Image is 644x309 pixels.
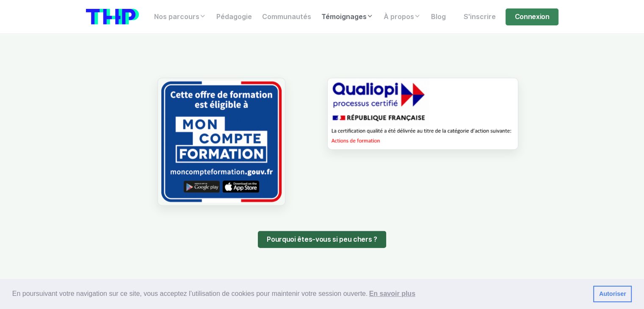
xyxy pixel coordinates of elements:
a: learn more about cookies [368,287,417,300]
span: En poursuivant votre navigation sur ce site, vous acceptez l’utilisation de cookies pour mainteni... [12,287,586,300]
a: Communautés [257,8,316,25]
a: Connexion [506,8,558,25]
a: Pourquoi êtes-vous si peu chers ? [258,231,386,248]
a: Témoignages [316,8,379,25]
a: S'inscrire [458,8,500,25]
img: logo [86,9,139,25]
img: logo Mon Compte Formation [158,78,285,206]
a: Pédagogie [211,8,257,25]
img: Certification Qualiopi [327,78,518,150]
a: dismiss cookie message [593,286,632,303]
a: Blog [426,8,451,25]
a: Nos parcours [149,8,211,25]
a: À propos [379,8,426,25]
